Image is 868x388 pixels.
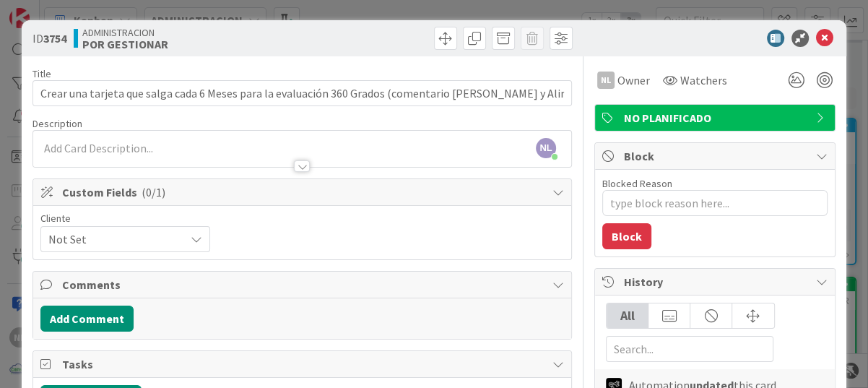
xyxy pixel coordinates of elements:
[624,273,809,290] span: History
[624,109,809,126] span: NO PLANIFICADO
[142,185,165,199] span: ( 0/1 )
[62,184,545,201] span: Custom Fields
[62,355,545,373] span: Tasks
[82,27,168,38] span: ADMINISTRACION
[40,306,134,332] button: Add Comment
[617,72,650,89] span: Owner
[32,80,572,106] input: type card name here...
[602,223,651,249] button: Block
[62,276,545,293] span: Comments
[48,229,178,249] span: Not Set
[597,72,615,89] div: NL
[40,213,210,223] div: Cliente
[536,138,556,158] span: NL
[607,303,648,328] div: All
[624,147,809,165] span: Block
[606,336,773,362] input: Search...
[43,31,66,46] b: 3754
[602,177,672,190] label: Blocked Reason
[680,72,727,89] span: Watchers
[32,117,82,130] span: Description
[32,30,66,47] span: ID
[82,38,168,50] b: POR GESTIONAR
[32,67,51,80] label: Title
